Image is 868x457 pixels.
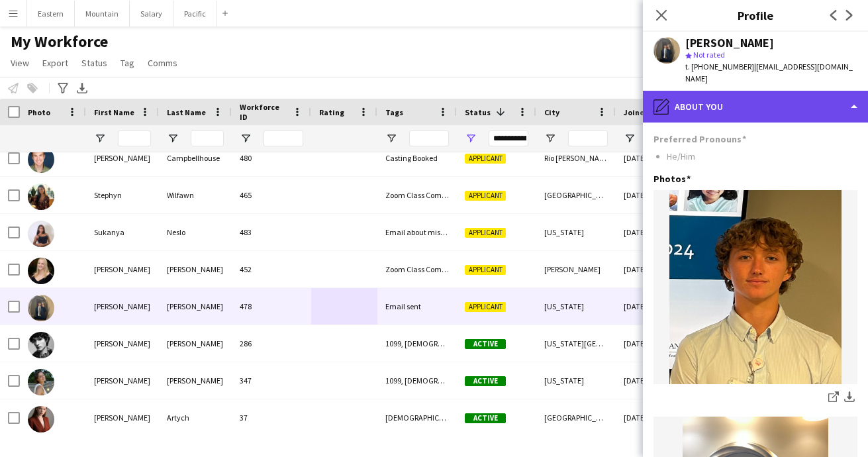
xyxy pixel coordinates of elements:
[465,413,506,423] span: Active
[37,54,73,72] a: Export
[115,54,140,72] a: Tag
[536,251,616,287] div: [PERSON_NAME]
[536,288,616,325] div: [US_STATE]
[86,362,159,399] div: [PERSON_NAME]
[616,362,695,399] div: [DATE]
[232,177,311,213] div: 465
[232,362,311,399] div: 347
[616,288,695,325] div: [DATE]
[653,173,691,185] h3: Photos
[377,214,457,250] div: Email about missing information
[465,107,491,117] span: Status
[86,140,159,176] div: [PERSON_NAME]
[232,399,311,436] div: 37
[232,214,311,250] div: 483
[465,339,506,349] span: Active
[536,140,616,176] div: Rio [PERSON_NAME]
[86,177,159,213] div: Stephyn
[377,251,457,287] div: Zoom Class Completed
[28,332,54,358] img: Addison Stender
[616,214,695,250] div: [DATE]
[377,177,457,213] div: Zoom Class Completed
[385,107,403,117] span: Tags
[643,7,868,24] h3: Profile
[653,133,746,145] h3: Preferred Pronouns
[28,146,54,173] img: Ryan Campbellhouse
[94,107,134,117] span: First Name
[28,258,54,284] img: Sundy Zimmermann
[159,325,232,362] div: [PERSON_NAME]
[55,80,71,96] app-action-btn: Advanced filters
[240,132,252,144] button: Open Filter Menu
[377,140,457,176] div: Casting Booked
[465,302,506,312] span: Applicant
[465,191,506,201] span: Applicant
[167,132,179,144] button: Open Filter Menu
[377,325,457,362] div: 1099, [DEMOGRAPHIC_DATA], [US_STATE], Northeast
[76,54,113,72] a: Status
[121,57,134,69] span: Tag
[118,130,151,146] input: First Name Filter Input
[536,214,616,250] div: [US_STATE]
[28,221,54,247] img: Sukanya Neslo
[536,177,616,213] div: [GEOGRAPHIC_DATA]
[159,214,232,250] div: Neslo
[685,37,774,49] div: [PERSON_NAME]
[377,362,457,399] div: 1099, [DEMOGRAPHIC_DATA], Northeast, [US_STATE], [GEOGRAPHIC_DATA]
[86,325,159,362] div: [PERSON_NAME]
[616,325,695,362] div: [DATE]
[75,1,130,26] button: Mountain
[544,107,559,117] span: City
[544,132,556,144] button: Open Filter Menu
[159,177,232,213] div: Wilfawn
[86,399,159,436] div: [PERSON_NAME]
[148,57,177,69] span: Comms
[465,228,506,238] span: Applicant
[81,57,107,69] span: Status
[86,288,159,325] div: [PERSON_NAME]
[536,399,616,436] div: [GEOGRAPHIC_DATA]
[264,130,303,146] input: Workforce ID Filter Input
[173,1,217,26] button: Pacific
[653,190,857,384] img: IMG_4115.jpeg
[159,251,232,287] div: [PERSON_NAME]
[232,325,311,362] div: 286
[28,295,54,321] img: victor Vandenbroek
[465,154,506,164] span: Applicant
[465,265,506,275] span: Applicant
[86,251,159,287] div: [PERSON_NAME]
[28,107,50,117] span: Photo
[232,140,311,176] div: 480
[28,406,54,432] img: Agnes Artych
[465,376,506,386] span: Active
[624,132,636,144] button: Open Filter Menu
[142,54,183,72] a: Comms
[465,132,477,144] button: Open Filter Menu
[377,399,457,436] div: [DEMOGRAPHIC_DATA], [US_STATE], Northeast, Travel Team, W2
[27,1,75,26] button: Eastern
[28,369,54,395] img: Adeline Van Buskirk
[568,130,608,146] input: City Filter Input
[232,251,311,287] div: 452
[11,57,29,69] span: View
[42,57,68,69] span: Export
[86,214,159,250] div: Sukanya
[191,130,224,146] input: Last Name Filter Input
[685,62,754,72] span: t. [PHONE_NUMBER]
[240,102,287,122] span: Workforce ID
[385,132,397,144] button: Open Filter Menu
[94,132,106,144] button: Open Filter Menu
[409,130,449,146] input: Tags Filter Input
[377,288,457,325] div: Email sent
[5,54,34,72] a: View
[616,251,695,287] div: [DATE]
[319,107,344,117] span: Rating
[693,50,725,60] span: Not rated
[685,62,853,83] span: | [EMAIL_ADDRESS][DOMAIN_NAME]
[536,362,616,399] div: [US_STATE]
[232,288,311,325] div: 478
[11,32,108,52] span: My Workforce
[616,140,695,176] div: [DATE]
[28,183,54,210] img: Stephyn Wilfawn
[616,399,695,436] div: [DATE]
